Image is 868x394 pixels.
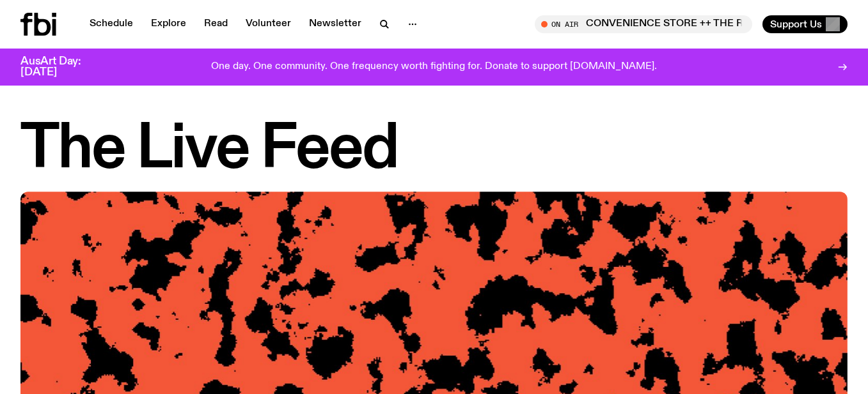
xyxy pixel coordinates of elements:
[82,15,141,33] a: Schedule
[20,56,102,78] h3: AusArt Day: [DATE]
[301,15,369,33] a: Newsletter
[535,15,752,33] button: On AirCONVENIENCE STORE ++ THE RIONS x [DATE] Arvos
[20,121,848,179] h1: The Live Feed
[196,15,235,33] a: Read
[770,19,822,30] span: Support Us
[211,61,657,73] p: One day. One community. One frequency worth fighting for. Donate to support [DOMAIN_NAME].
[762,15,848,33] button: Support Us
[143,15,194,33] a: Explore
[238,15,299,33] a: Volunteer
